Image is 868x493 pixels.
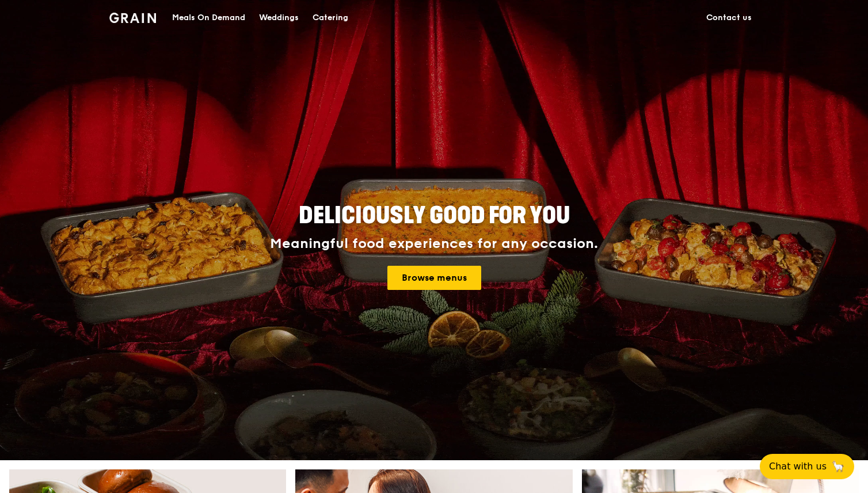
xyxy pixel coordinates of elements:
a: Contact us [699,1,759,35]
div: Catering [313,1,348,35]
div: Weddings [259,1,299,35]
a: Weddings [252,1,306,35]
div: Meals On Demand [172,1,245,35]
span: Chat with us [769,460,827,473]
a: Browse menus [387,266,481,290]
div: Meaningful food experiences for any occasion. [227,236,641,252]
span: 🦙 [831,460,845,473]
span: Deliciously good for you [299,202,570,230]
button: Chat with us🦙 [760,454,854,479]
a: Catering [306,1,355,35]
img: Grain [109,13,156,23]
